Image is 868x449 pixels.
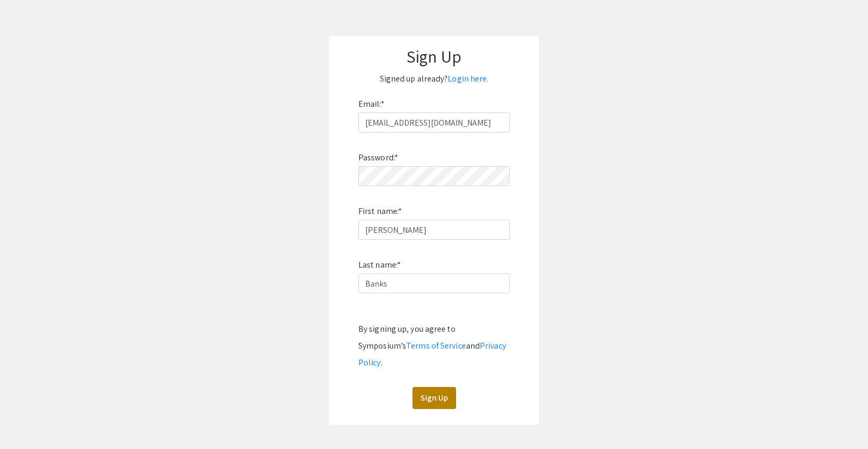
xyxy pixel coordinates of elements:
[358,340,506,368] a: Privacy Policy
[339,46,529,66] h1: Sign Up
[448,73,488,84] a: Login here.
[412,387,456,409] button: Sign Up
[358,203,402,220] label: First name:
[358,96,385,113] label: Email:
[358,149,398,166] label: Password:
[406,340,466,351] a: Terms of Service
[339,70,529,87] p: Signed up already?
[358,257,401,273] label: Last name:
[8,402,45,441] iframe: Chat
[358,321,510,371] div: By signing up, you agree to Symposium’s and .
